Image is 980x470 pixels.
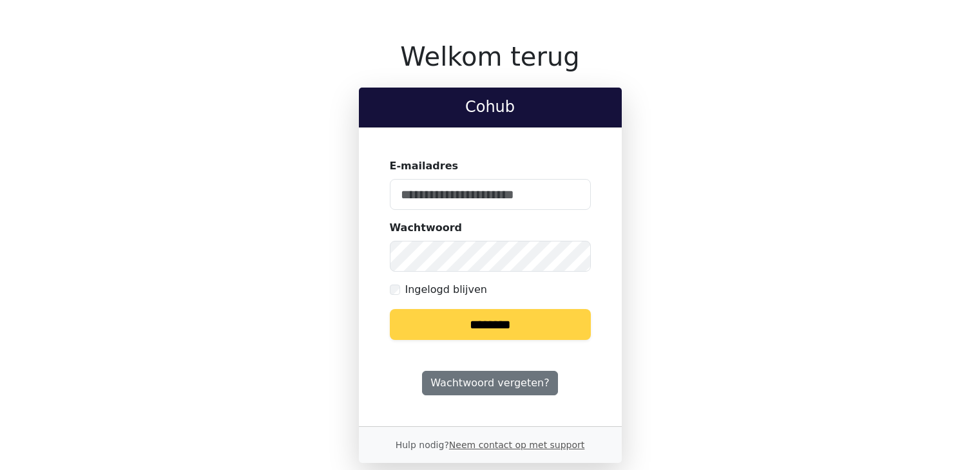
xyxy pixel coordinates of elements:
label: E-mailadres [390,158,459,174]
a: Neem contact op met support [449,440,584,450]
a: Wachtwoord vergeten? [422,371,557,395]
label: Ingelogd blijven [405,282,487,297]
small: Hulp nodig? [396,440,585,450]
h2: Cohub [369,98,611,117]
h1: Welkom terug [359,41,622,72]
label: Wachtwoord [390,220,463,236]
